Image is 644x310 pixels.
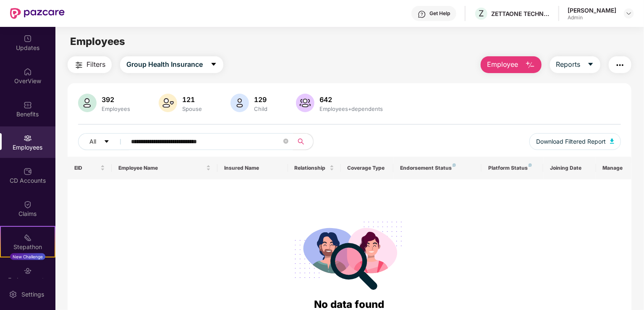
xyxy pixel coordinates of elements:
[230,94,249,112] img: svg+xml;base64,PHN2ZyB4bWxucz0iaHR0cDovL3d3dy53My5vcmcvMjAwMC9zdmciIHhtbG5zOnhsaW5rPSJodHRwOi8vd3...
[24,200,32,209] img: svg+xml;base64,PHN2ZyBpZD0iQ2xhaW0iIHhtbG5zPSJodHRwOi8vd3d3LnczLm9yZy8yMDAwL3N2ZyIgd2lkdGg9IjIwIi...
[429,10,450,17] div: Get Help
[587,61,594,68] span: caret-down
[24,134,32,142] img: svg+xml;base64,PHN2ZyBpZD0iRW1wbG95ZWVzIiB4bWxucz0iaHR0cDovL3d3dy53My5vcmcvMjAwMC9zdmciIHdpZHRoPS...
[610,139,614,144] img: svg+xml;base64,PHN2ZyB4bWxucz0iaHR0cDovL3d3dy53My5vcmcvMjAwMC9zdmciIHhtbG5zOnhsaW5rPSJodHRwOi8vd3...
[24,167,32,176] img: svg+xml;base64,PHN2ZyBpZD0iQ0RfQWNjb3VudHMiIGRhdGEtbmFtZT0iQ0QgQWNjb3VudHMiIHhtbG5zPSJodHRwOi8vd3...
[100,105,132,112] div: Employees
[418,10,426,18] img: svg+xml;base64,PHN2ZyBpZD0iSGVscC0zMngzMiIgeG1sbnM9Imh0dHA6Ly93d3cudzMub3JnLzIwMDAvc3ZnIiB3aWR0aD...
[74,60,84,70] img: svg+xml;base64,PHN2ZyB4bWxucz0iaHR0cDovL3d3dy53My5vcmcvMjAwMC9zdmciIHdpZHRoPSIyNCIgaGVpZ2h0PSIyNC...
[181,95,204,104] div: 121
[568,14,616,21] div: Admin
[86,59,105,70] span: Filters
[283,138,288,146] span: close-circle
[252,105,269,112] div: Child
[400,165,475,171] div: Endorsement Status
[217,157,288,179] th: Insured Name
[288,157,341,179] th: Relationship
[68,157,112,179] th: EID
[120,56,223,73] button: Group Health Insurancecaret-down
[78,133,129,150] button: Allcaret-down
[529,133,621,150] button: Download Filtered Report
[126,59,203,70] span: Group Health Insurance
[10,8,65,19] img: New Pazcare Logo
[550,56,600,73] button: Reportscaret-down
[615,60,625,70] img: svg+xml;base64,PHN2ZyB4bWxucz0iaHR0cDovL3d3dy53My5vcmcvMjAwMC9zdmciIHdpZHRoPSIyNCIgaGVpZ2h0PSIyNC...
[9,290,17,299] img: svg+xml;base64,PHN2ZyBpZD0iU2V0dGluZy0yMHgyMCIgeG1sbnM9Imh0dHA6Ly93d3cudzMub3JnLzIwMDAvc3ZnIiB3aW...
[453,163,456,167] img: svg+xml;base64,PHN2ZyB4bWxucz0iaHR0cDovL3d3dy53My5vcmcvMjAwMC9zdmciIHdpZHRoPSI4IiBoZWlnaHQ9IjgiIH...
[112,157,217,179] th: Employee Name
[626,10,632,17] img: svg+xml;base64,PHN2ZyBpZD0iRHJvcGRvd24tMzJ4MzIiIHhtbG5zPSJodHRwOi8vd3d3LnczLm9yZy8yMDAwL3N2ZyIgd2...
[295,165,328,171] span: Relationship
[104,139,110,145] span: caret-down
[24,68,32,76] img: svg+xml;base64,PHN2ZyBpZD0iSG9tZSIgeG1sbnM9Imh0dHA6Ly93d3cudzMub3JnLzIwMDAvc3ZnIiB3aWR0aD0iMjAiIG...
[525,60,535,70] img: svg+xml;base64,PHN2ZyB4bWxucz0iaHR0cDovL3d3dy53My5vcmcvMjAwMC9zdmciIHhtbG5zOnhsaW5rPSJodHRwOi8vd3...
[536,137,606,146] span: Download Filtered Report
[19,290,47,299] div: Settings
[70,35,125,47] span: Employees
[283,139,288,144] span: close-circle
[78,94,97,112] img: svg+xml;base64,PHN2ZyB4bWxucz0iaHR0cDovL3d3dy53My5vcmcvMjAwMC9zdmciIHhtbG5zOnhsaW5rPSJodHRwOi8vd3...
[488,165,537,171] div: Platform Status
[596,157,631,179] th: Manage
[159,94,177,112] img: svg+xml;base64,PHN2ZyB4bWxucz0iaHR0cDovL3d3dy53My5vcmcvMjAwMC9zdmciIHhtbG5zOnhsaW5rPSJodHRwOi8vd3...
[318,105,385,112] div: Employees+dependents
[1,243,55,251] div: Stepathon
[181,105,204,112] div: Spouse
[543,157,596,179] th: Joining Date
[252,95,269,104] div: 129
[293,138,309,145] span: search
[10,253,45,260] div: New Challenge
[556,59,581,70] span: Reports
[24,34,32,43] img: svg+xml;base64,PHN2ZyBpZD0iVXBkYXRlZCIgeG1sbnM9Imh0dHA6Ly93d3cudzMub3JnLzIwMDAvc3ZnIiB3aWR0aD0iMj...
[479,8,484,18] span: Z
[74,165,99,171] span: EID
[89,137,96,146] span: All
[487,59,518,70] span: Employee
[68,56,112,73] button: Filters
[24,101,32,109] img: svg+xml;base64,PHN2ZyBpZD0iQmVuZWZpdHMiIHhtbG5zPSJodHRwOi8vd3d3LnczLm9yZy8yMDAwL3N2ZyIgd2lkdGg9Ij...
[289,211,410,297] img: svg+xml;base64,PHN2ZyB4bWxucz0iaHR0cDovL3d3dy53My5vcmcvMjAwMC9zdmciIHdpZHRoPSIyODgiIGhlaWdodD0iMj...
[118,165,204,171] span: Employee Name
[529,163,532,167] img: svg+xml;base64,PHN2ZyB4bWxucz0iaHR0cDovL3d3dy53My5vcmcvMjAwMC9zdmciIHdpZHRoPSI4IiBoZWlnaHQ9IjgiIH...
[318,95,385,104] div: 642
[491,10,550,18] div: ZETTAONE TECHNOLOGIES INDIA PRIVATE LIMITED
[24,234,32,242] img: svg+xml;base64,PHN2ZyB4bWxucz0iaHR0cDovL3d3dy53My5vcmcvMjAwMC9zdmciIHdpZHRoPSIyMSIgaGVpZ2h0PSIyMC...
[210,61,217,68] span: caret-down
[24,267,32,275] img: svg+xml;base64,PHN2ZyBpZD0iRW5kb3JzZW1lbnRzIiB4bWxucz0iaHR0cDovL3d3dy53My5vcmcvMjAwMC9zdmciIHdpZH...
[341,157,394,179] th: Coverage Type
[481,56,542,73] button: Employee
[100,95,132,104] div: 392
[296,94,314,112] img: svg+xml;base64,PHN2ZyB4bWxucz0iaHR0cDovL3d3dy53My5vcmcvMjAwMC9zdmciIHhtbG5zOnhsaW5rPSJodHRwOi8vd3...
[568,6,616,14] div: [PERSON_NAME]
[293,133,314,150] button: search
